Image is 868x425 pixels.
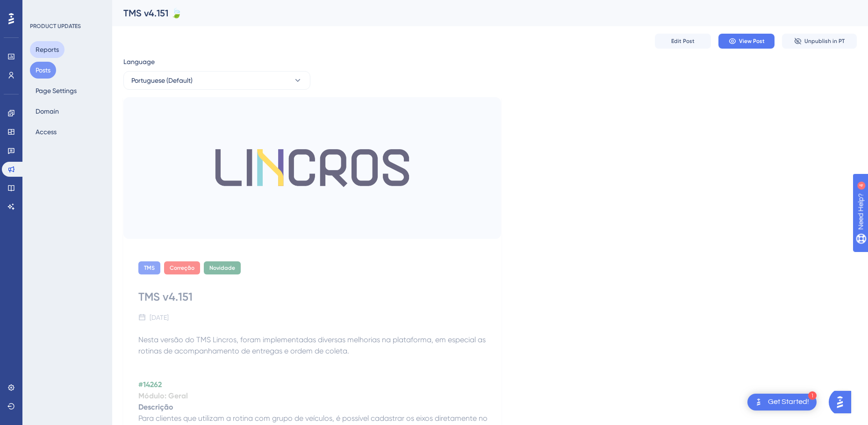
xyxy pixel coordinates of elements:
div: Get Started! [768,397,809,407]
iframe: UserGuiding AI Assistant Launcher [829,388,857,416]
div: TMS [138,261,160,274]
div: Correção [164,261,200,274]
button: Posts [30,62,56,79]
span: Nesta versão do TMS Lincros, foram implementadas diversas melhorias na plataforma, em especial as... [138,335,488,355]
span: Portuguese (Default) [131,75,193,86]
div: TMS v4.151 🍃 [123,7,833,20]
button: Domain [30,103,65,120]
div: Novidade [204,261,241,274]
strong: #14262 [138,380,162,389]
button: Page Settings [30,82,82,99]
img: launcher-image-alternative-text [753,396,764,408]
strong: Módulo: Geral [138,391,188,400]
div: 1 [808,391,817,400]
span: Need Help? [22,2,58,14]
button: Reports [30,41,65,58]
span: Edit Post [671,37,695,45]
span: View Post [739,37,765,45]
div: Open Get Started! checklist, remaining modules: 1 [747,394,817,411]
span: Unpublish in PT [804,37,845,45]
strong: Descrição [138,403,173,411]
button: Portuguese (Default) [123,71,310,90]
div: PRODUCT UPDATES [30,22,81,30]
button: Access [30,123,62,140]
div: TMS v4.151 [138,289,486,304]
button: View Post [718,34,775,49]
img: file-1737635988097.png [123,97,501,239]
button: Unpublish in PT [782,34,857,49]
span: Language [123,56,155,67]
div: 4 [65,5,68,12]
div: [DATE] [150,312,169,323]
button: Edit Post [655,34,711,49]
